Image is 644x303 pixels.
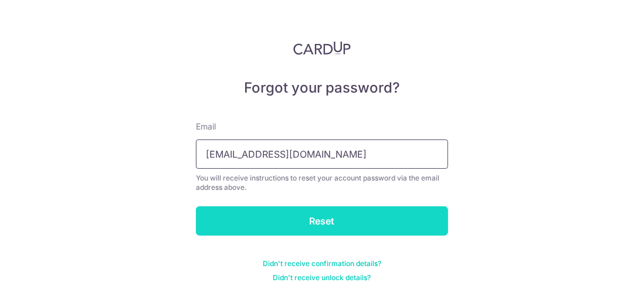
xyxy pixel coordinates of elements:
[196,206,448,236] input: Reset
[273,273,371,282] a: Didn't receive unlock details?
[196,121,216,132] label: Email
[196,79,448,97] h5: Forgot your password?
[293,41,351,55] img: CardUp Logo
[263,259,381,268] a: Didn't receive confirmation details?
[196,173,448,192] div: You will receive instructions to reset your account password via the email address above.
[196,139,448,169] input: Enter your Email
